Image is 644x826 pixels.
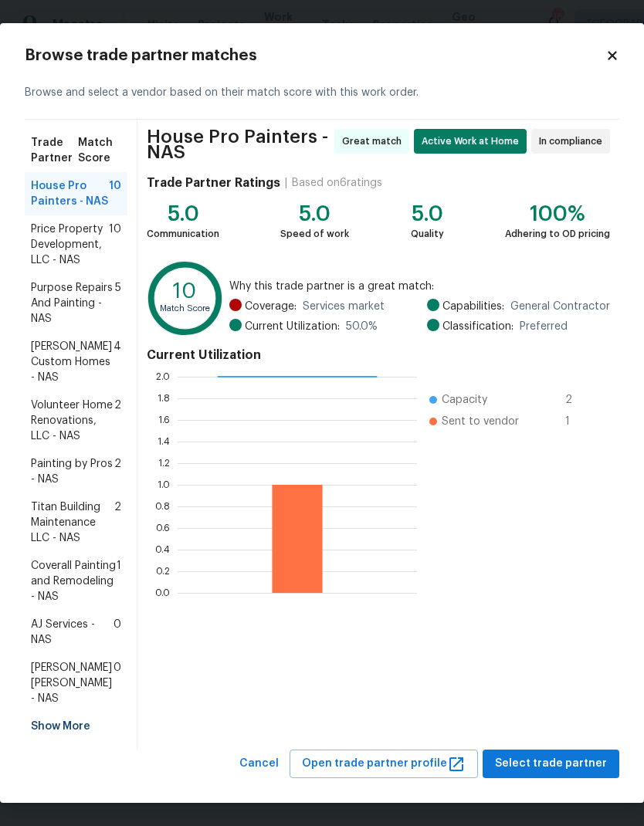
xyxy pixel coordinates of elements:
[245,319,340,334] span: Current Utilization:
[280,226,349,242] div: Speed of work
[114,660,121,706] span: 0
[156,523,170,533] text: 0.6
[160,304,210,313] text: Match Score
[115,280,121,327] span: 5
[495,754,607,774] span: Select trade partner
[565,414,590,429] span: 1
[510,299,610,314] span: General Contractor
[520,319,568,334] span: Preferred
[147,347,610,363] h4: Current Utilization
[147,206,219,222] div: 5.0
[155,588,170,597] text: 0.0
[147,175,280,191] h4: Trade Partner Ratings
[31,135,78,166] span: Trade Partner
[31,660,114,706] span: [PERSON_NAME] [PERSON_NAME] - NAS
[303,299,385,314] span: Services market
[117,558,121,604] span: 1
[239,754,279,774] span: Cancel
[109,178,121,209] span: 10
[442,299,504,314] span: Capabilities:
[302,754,466,774] span: Open trade partner profile
[147,226,219,242] div: Communication
[411,206,444,222] div: 5.0
[114,499,121,546] span: 2
[155,502,170,511] text: 0.8
[114,398,121,444] span: 2
[442,414,519,429] span: Sent to vendor
[25,48,605,63] h2: Browse trade partner matches
[158,415,170,425] text: 1.6
[422,134,525,149] span: Active Work at Home
[539,134,608,149] span: In compliance
[280,206,349,222] div: 5.0
[114,456,121,487] span: 2
[25,713,127,740] div: Show More
[158,437,170,446] text: 1.4
[155,545,170,554] text: 0.4
[565,392,590,408] span: 2
[280,175,292,191] div: |
[505,206,610,222] div: 100%
[245,299,297,314] span: Coverage:
[31,398,114,444] span: Volunteer Home Renovations, LLC - NAS
[25,66,619,120] div: Browse and select a vendor based on their match score with this work order.
[290,750,478,778] button: Open trade partner profile
[156,567,170,576] text: 0.2
[31,617,114,648] span: AJ Services - NAS
[109,222,121,268] span: 10
[156,372,170,381] text: 2.0
[442,319,514,334] span: Classification:
[505,226,610,242] div: Adhering to OD pricing
[173,282,196,303] text: 10
[158,459,170,468] text: 1.2
[158,394,170,403] text: 1.8
[147,129,330,160] span: House Pro Painters - NAS
[31,178,109,209] span: House Pro Painters - NAS
[158,480,170,489] text: 1.0
[31,456,114,487] span: Painting by Pros - NAS
[233,750,285,778] button: Cancel
[114,617,121,648] span: 0
[31,280,115,327] span: Purpose Repairs And Painting - NAS
[346,319,378,334] span: 50.0 %
[31,499,114,546] span: Titan Building Maintenance LLC - NAS
[31,558,117,604] span: Coverall Painting and Remodeling - NAS
[31,222,109,268] span: Price Property Development, LLC - NAS
[342,134,408,149] span: Great match
[229,279,610,294] span: Why this trade partner is a great match:
[114,339,121,385] span: 4
[78,135,121,166] span: Match Score
[31,339,114,385] span: [PERSON_NAME] Custom Homes - NAS
[483,750,619,778] button: Select trade partner
[442,392,487,408] span: Capacity
[411,226,444,242] div: Quality
[292,175,382,191] div: Based on 6 ratings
